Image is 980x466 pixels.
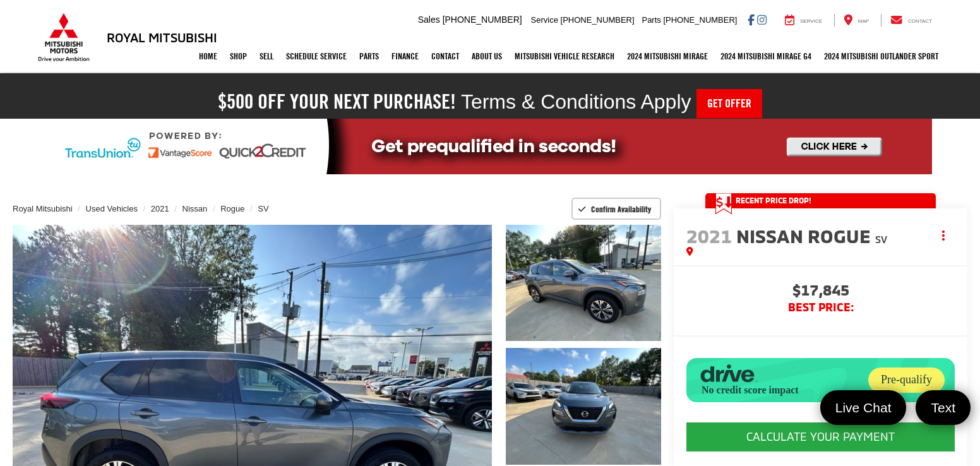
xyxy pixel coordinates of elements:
[86,204,138,213] a: Used Vehicles
[443,15,522,25] span: [PHONE_NUMBER]
[193,40,224,72] a: Home
[715,193,732,215] span: Get Price Drop Alert
[461,90,691,113] span: Terms & Conditions Apply
[834,14,878,27] a: Map
[220,204,244,213] a: Rogue
[916,390,971,425] a: Text
[942,230,945,241] span: dropdown dots
[13,204,73,213] a: Royal Mitsubishi
[506,225,661,342] a: Expand Photo 1
[933,225,955,247] button: Actions
[829,399,898,416] span: Live Chat
[504,223,662,342] img: 2021 Nissan Rogue SV
[506,348,661,465] a: Expand Photo 2
[224,40,253,72] a: Shop
[686,224,732,247] span: 2021
[425,40,465,72] a: Contact
[924,399,962,416] span: Text
[686,282,955,301] span: $17,845
[418,15,440,25] span: Sales
[35,13,92,62] img: Mitsubishi
[714,40,818,72] a: 2024 Mitsubishi Mirage G4
[258,204,268,213] a: SV
[353,40,385,72] a: Parts: Opens in a new tab
[818,40,945,72] a: 2024 Mitsubishi Outlander SPORT
[800,18,822,24] span: Service
[748,15,755,25] a: Facebook: Click to visit our Facebook page
[253,40,280,72] a: Sell
[218,93,456,111] h2: $500 off your next purchase!
[571,198,662,220] button: Confirm Availability
[663,15,737,25] span: [PHONE_NUMBER]
[736,224,875,247] span: Nissan Rogue
[151,204,169,213] a: 2021
[775,14,832,27] a: Service
[107,30,217,44] h3: Royal Mitsubishi
[705,193,936,208] a: Get Price Drop Alert Recent Price Drop!
[881,14,941,27] a: Contact
[875,233,887,245] span: SV
[686,301,955,314] span: BEST PRICE:
[686,422,955,451] : CALCULATE YOUR PAYMENT
[591,204,651,214] span: Confirm Availability
[385,40,425,72] a: Finance
[508,40,621,72] a: Mitsubishi Vehicle Research
[820,390,907,425] a: Live Chat
[561,15,635,25] span: [PHONE_NUMBER]
[531,15,558,25] span: Service
[465,40,508,72] a: About Us
[858,18,869,24] span: Map
[757,15,767,25] a: Instagram: Click to visit our Instagram page
[504,347,662,466] img: 2021 Nissan Rogue SV
[182,204,208,213] a: Nissan
[621,40,714,72] a: 2024 Mitsubishi Mirage
[48,119,932,174] img: Quick2Credit
[736,195,811,206] span: Recent Price Drop!
[642,15,660,25] span: Parts
[908,18,932,24] span: Contact
[280,40,353,72] a: Schedule Service: Opens in a new tab
[696,89,762,118] a: Get Offer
